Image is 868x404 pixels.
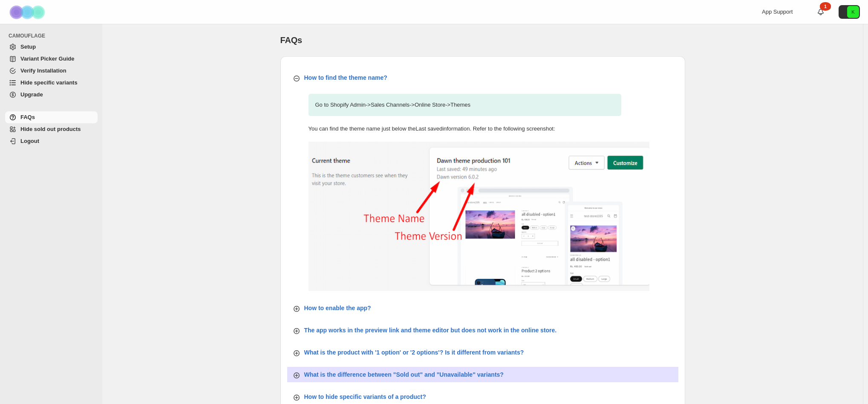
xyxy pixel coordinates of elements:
p: How to find the theme name? [304,73,387,82]
span: App Support [762,9,793,15]
span: Variant Picker Guide [20,55,74,62]
button: How to find the theme name? [287,70,678,85]
a: Verify Installation [5,65,98,77]
span: Upgrade [20,91,43,98]
button: How to enable the app? [287,300,678,316]
span: Avatar with initials K [847,6,859,18]
a: Hide sold out products [5,123,98,135]
p: You can find the theme name just below the Last saved information. Refer to the following screens... [309,125,621,133]
button: What is the difference between "Sold out" and "Unavailable" variants? [287,367,678,382]
span: Logout [20,138,39,144]
div: 1 [820,2,831,11]
span: CAMOUFLAGE [9,32,98,39]
button: Avatar with initials K [839,5,860,19]
img: find-theme-name [309,142,649,291]
p: What is the product with '1 option' or '2 options'? Is it different from variants? [304,348,524,357]
text: K [851,9,855,15]
span: Verify Installation [20,67,66,74]
button: What is the product with '1 option' or '2 options'? Is it different from variants? [287,345,678,360]
a: Logout [5,135,98,147]
p: How to enable the app? [304,304,371,312]
a: Variant Picker Guide [5,53,98,65]
span: Hide sold out products [20,126,81,132]
a: Upgrade [5,89,98,101]
a: FAQs [5,111,98,123]
p: How to hide specific variants of a product? [304,392,426,401]
span: Setup [20,44,36,50]
button: The app works in the preview link and theme editor but does not work in the online store. [287,323,678,338]
p: What is the difference between "Sold out" and "Unavailable" variants? [304,370,504,379]
p: Go to Shopify Admin -> Sales Channels -> Online Store -> Themes [309,94,621,116]
img: Camouflage [7,0,49,24]
p: The app works in the preview link and theme editor but does not work in the online store. [304,326,557,334]
span: FAQs [20,114,35,120]
span: FAQs [280,35,302,45]
a: 1 [816,8,825,16]
span: Hide specific variants [20,79,78,86]
a: Setup [5,41,98,53]
a: Hide specific variants [5,77,98,89]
